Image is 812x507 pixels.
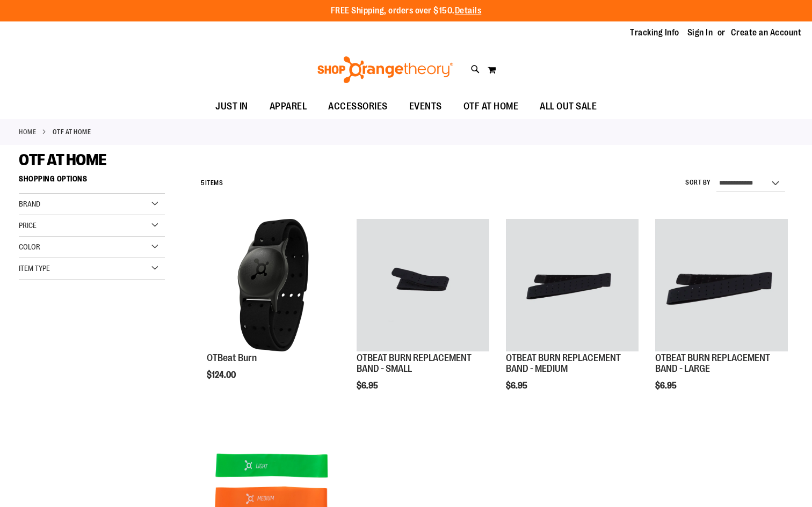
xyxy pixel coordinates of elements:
[506,219,639,353] a: OTBEAT BURN REPLACEMENT BAND - MEDIUM
[19,151,107,169] span: OTF AT HOME
[540,94,597,119] span: ALL OUT SALE
[201,175,223,192] h2: Items
[463,94,519,119] span: OTF AT HOME
[506,219,639,351] img: OTBEAT BURN REPLACEMENT BAND - MEDIUM
[687,27,713,39] a: Sign In
[215,94,248,119] span: JUST IN
[655,219,788,351] img: OTBEAT BURN REPLACEMENT BAND - LARGE
[655,352,770,374] a: OTBEAT BURN REPLACEMENT BAND - LARGE
[207,219,339,353] a: Main view of OTBeat Burn 6.0-C
[19,221,37,230] span: Price
[506,381,529,391] span: $6.95
[19,243,40,251] span: Color
[357,352,472,374] a: OTBEAT BURN REPLACEMENT BAND - SMALL
[357,219,489,351] img: OTBEAT BURN REPLACEMENT BAND - SMALL
[19,200,40,208] span: Brand
[270,94,307,119] span: APPAREL
[316,56,455,83] img: Shop Orangetheory
[19,127,36,137] a: Home
[506,352,621,374] a: OTBEAT BURN REPLACEMENT BAND - MEDIUM
[53,127,91,137] strong: OTF AT HOME
[201,214,345,407] div: product
[328,94,388,119] span: ACCESSORIES
[331,5,482,17] p: FREE Shipping, orders over $150.
[19,170,165,194] strong: Shopping Options
[630,27,679,39] a: Tracking Info
[685,178,711,187] label: Sort By
[351,214,495,418] div: product
[650,214,793,418] div: product
[731,27,802,39] a: Create an Account
[201,179,205,187] span: 5
[357,381,380,391] span: $6.95
[455,6,482,16] a: Details
[357,219,489,353] a: OTBEAT BURN REPLACEMENT BAND - SMALL
[655,219,788,353] a: OTBEAT BURN REPLACEMENT BAND - LARGE
[655,381,678,391] span: $6.95
[207,352,257,363] a: OTBeat Burn
[207,370,237,380] span: $124.00
[409,94,442,119] span: EVENTS
[501,214,644,418] div: product
[207,219,339,351] img: Main view of OTBeat Burn 6.0-C
[19,264,50,273] span: Item Type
